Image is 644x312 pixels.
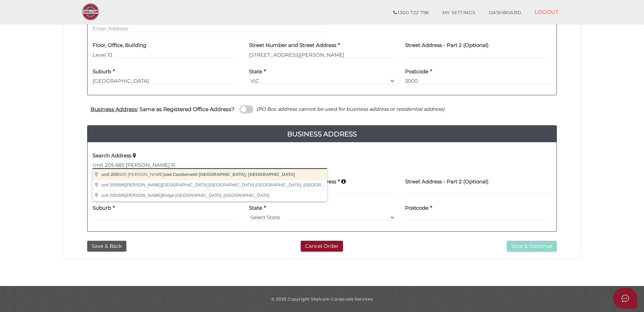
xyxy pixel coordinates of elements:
[128,172,164,177] span: [PERSON_NAME]
[405,43,489,48] h4: Street Address - Part 2 (Optional)
[88,129,556,139] h4: Business Address
[405,77,551,85] input: Postcode must be exactly 4 digits
[93,153,131,159] h4: Search Address
[249,205,262,211] h4: State
[119,172,127,177] span: 685
[91,106,234,112] h4: : Same as Registered Office Address?
[101,182,208,187] span: unit 205/685
[87,241,126,252] button: Save & Back
[405,179,489,185] h4: Street Address - Part 2 (Optional)
[133,153,136,158] i: Keep typing in your address(including suburb) until it appears
[173,172,295,177] span: Camberwell [GEOGRAPHIC_DATA], [GEOGRAPHIC_DATA]
[126,193,162,198] span: [PERSON_NAME]
[93,43,146,48] h4: Floor, Office, Building
[126,182,207,187] span: [PERSON_NAME][GEOGRAPHIC_DATA]
[405,205,428,211] h4: Postcode
[256,106,445,112] i: (PO Box address cannot be used for business address or residential address)
[436,6,482,20] a: MY SETTINGS
[613,288,637,309] button: Open asap
[208,182,349,187] span: [GEOGRAPHIC_DATA] [GEOGRAPHIC_DATA], [GEOGRAPHIC_DATA]
[93,161,327,169] input: Enter Address
[93,205,111,211] h4: Suburb
[249,43,336,48] h4: Street Number and Street Address
[249,69,262,75] h4: State
[405,69,428,75] h4: Postcode
[93,25,327,32] input: Enter Address
[101,193,175,198] span: unit 205/685 Bridge
[93,69,111,75] h4: Suburb
[249,51,395,58] input: Enter Address
[341,179,346,184] i: Keep typing in your address(including suburb) until it appears
[405,214,551,221] input: Postcode must be exactly 4 digits
[301,241,343,252] button: Cancel Order
[91,106,137,112] u: Business Address
[249,179,336,185] h4: Street Number and Street Address
[175,193,269,198] span: [GEOGRAPHIC_DATA], [GEOGRAPHIC_DATA]
[528,5,565,19] a: LOGOUT
[482,6,528,20] a: DASHBOARD
[387,6,436,20] a: 1300 722 796
[507,241,557,252] button: Save & Continue
[101,172,173,177] span: unit 205/ oad
[69,296,575,302] div: © 2025 Copyright Shelcom Corporate Services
